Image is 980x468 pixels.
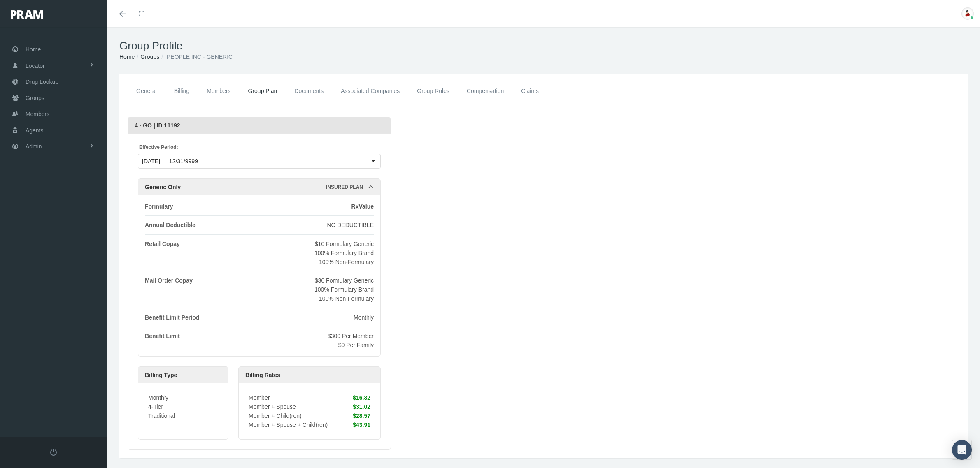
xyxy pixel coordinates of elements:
[458,82,512,100] a: Compensation
[327,222,374,228] span: NO DEDUCTIBLE
[145,276,193,303] div: Mail Order Copay
[148,402,218,411] div: 4-Tier
[145,367,221,383] div: Billing Type
[26,139,42,154] span: Admin
[512,82,547,100] a: Claims
[353,393,370,402] div: $16.32
[249,420,328,429] div: Member + Spouse + Child(ren)
[240,82,286,100] a: Group Plan
[332,82,408,100] a: Associated Companies
[145,239,180,266] div: Retail Copay
[145,202,173,211] div: Formulary
[26,90,44,106] span: Groups
[26,123,44,138] span: Agents
[249,402,296,411] div: Member + Spouse
[11,10,43,19] img: PRAM_20_x_78.png
[145,220,196,229] div: Annual Deductible
[145,179,326,195] div: Generic Only
[245,367,374,383] div: Billing Rates
[326,179,368,195] div: Insured Plan
[26,42,41,57] span: Home
[366,154,380,168] div: Select
[148,393,218,402] div: Monthly
[26,58,45,74] span: Locator
[135,117,384,134] div: 4 - GO | ID 11192
[26,74,58,90] span: Drug Lookup
[26,106,49,122] span: Members
[315,277,374,284] span: $30 Formulary Generic
[249,393,270,402] div: Member
[286,82,332,100] a: Documents
[338,342,374,348] span: $0 Per Family
[198,82,239,100] a: Members
[961,7,974,20] img: S_Profile_Picture_701.jpg
[139,144,381,151] span: Effective Period:
[408,82,458,100] a: Group Rules
[353,411,370,420] div: $28.57
[351,203,374,210] span: RxValue
[167,53,233,60] span: PEOPLE INC - GENERIC
[952,440,972,460] div: Open Intercom Messenger
[249,411,302,420] div: Member + Child(ren)
[314,250,374,256] span: 100% Formulary Brand
[319,259,374,265] span: 100% Non-Formulary
[328,333,374,339] span: $300 Per Member
[119,39,968,52] h1: Group Profile
[314,286,374,293] span: 100% Formulary Brand
[145,331,180,350] div: Benefit Limit
[315,241,374,247] span: $10 Formulary Generic
[145,313,199,322] div: Benefit Limit Period
[319,295,374,302] span: 100% Non-Formulary
[353,402,370,411] div: $31.02
[148,411,218,420] div: Traditional
[354,314,374,321] span: Monthly
[140,53,159,60] a: Groups
[128,82,165,100] a: General
[119,53,135,60] a: Home
[165,82,198,100] a: Billing
[353,420,370,429] div: $43.91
